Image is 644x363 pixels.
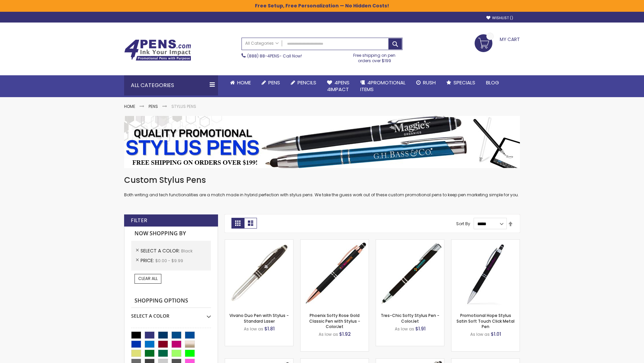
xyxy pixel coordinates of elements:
[124,175,520,186] h1: Custom Stylus Pens
[441,75,481,90] a: Specials
[376,239,444,245] a: Tres-Chic Softy Stylus Pen - ColorJet-Black
[470,331,490,337] span: As low as
[244,326,263,332] span: As low as
[301,240,369,308] img: Phoenix Softy Rose Gold Classic Pen with Stylus - ColorJet-Black
[131,294,211,308] strong: Shopping Options
[285,75,322,90] a: Pencils
[415,325,426,332] span: $1.91
[355,75,411,97] a: 4PROMOTIONALITEMS
[181,248,193,254] span: Black
[135,274,161,283] a: Clear All
[457,313,515,329] a: Promotional Hope Stylus Satin Soft Touch Click Metal Pen
[247,53,279,59] a: (888) 88-4PENS
[486,15,513,21] a: Wishlist
[411,75,441,90] a: Rush
[242,38,282,49] a: All Categories
[395,326,414,332] span: As low as
[138,276,158,281] span: Clear All
[131,217,147,224] strong: Filter
[381,313,439,324] a: Tres-Chic Softy Stylus Pen - ColorJet
[360,79,406,93] span: 4PROMOTIONAL ITEMS
[124,104,135,109] a: Home
[225,240,293,308] img: Vivano Duo Pen with Stylus - Standard Laser-Black
[141,247,181,254] span: Select A Color
[451,239,520,245] a: Promotional Hope Stylus Satin Soft Touch Click Metal Pen-Black
[256,75,285,90] a: Pens
[327,79,350,93] span: 4Pens 4impact
[141,257,155,264] span: Price
[124,39,191,61] img: 4Pens Custom Pens and Promotional Products
[155,258,183,264] span: $0.00 - $9.99
[301,239,369,245] a: Phoenix Softy Rose Gold Classic Pen with Stylus - ColorJet-Black
[451,240,520,308] img: Promotional Hope Stylus Satin Soft Touch Click Metal Pen-Black
[346,50,403,64] div: Free shipping on pen orders over $199
[456,221,470,227] label: Sort By
[225,239,293,245] a: Vivano Duo Pen with Stylus - Standard Laser-Black
[124,116,520,168] img: Stylus Pens
[231,218,244,229] strong: Grid
[245,41,279,46] span: All Categories
[247,53,302,59] span: - Call Now!
[309,313,360,329] a: Phoenix Softy Rose Gold Classic Pen with Stylus - ColorJet
[149,104,158,109] a: Pens
[322,75,355,97] a: 4Pens4impact
[339,331,351,337] span: $1.92
[453,79,475,86] span: Specials
[124,75,218,95] div: All Categories
[131,308,211,319] div: Select A Color
[376,240,444,308] img: Tres-Chic Softy Stylus Pen - ColorJet-Black
[481,75,504,90] a: Blog
[268,79,280,86] span: Pens
[237,79,251,86] span: Home
[171,104,196,109] strong: Stylus Pens
[298,79,316,86] span: Pencils
[124,175,520,198] div: Both writing and tech functionalities are a match made in hybrid perfection with stylus pens. We ...
[423,79,436,86] span: Rush
[486,79,499,86] span: Blog
[319,331,338,337] span: As low as
[229,313,289,324] a: Vivano Duo Pen with Stylus - Standard Laser
[131,227,211,241] strong: Now Shopping by
[225,75,256,90] a: Home
[264,325,275,332] span: $1.81
[491,331,501,337] span: $1.01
